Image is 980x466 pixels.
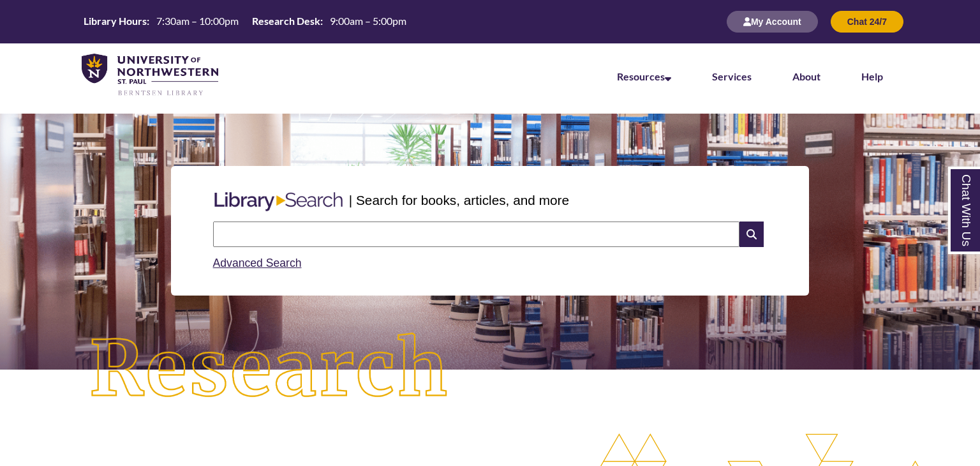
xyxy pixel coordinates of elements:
[792,70,820,82] a: About
[617,70,671,82] a: Resources
[727,16,818,27] a: My Account
[330,15,406,27] span: 9:00am – 5:00pm
[349,190,569,210] p: | Search for books, articles, and more
[712,70,752,82] a: Services
[831,11,903,33] button: Chat 24/7
[247,14,325,28] th: Research Desk:
[831,16,903,27] a: Chat 24/7
[208,187,349,216] img: Libary Search
[213,257,302,269] a: Advanced Search
[78,14,151,28] th: Library Hours:
[156,15,239,27] span: 7:30am – 10:00pm
[78,14,412,28] table: Hours Today
[78,14,412,29] a: Hours Today
[861,70,883,82] a: Help
[739,222,764,247] i: Search
[727,11,818,33] button: My Account
[82,54,218,97] img: UNWSP Library Logo
[49,293,490,446] img: Research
